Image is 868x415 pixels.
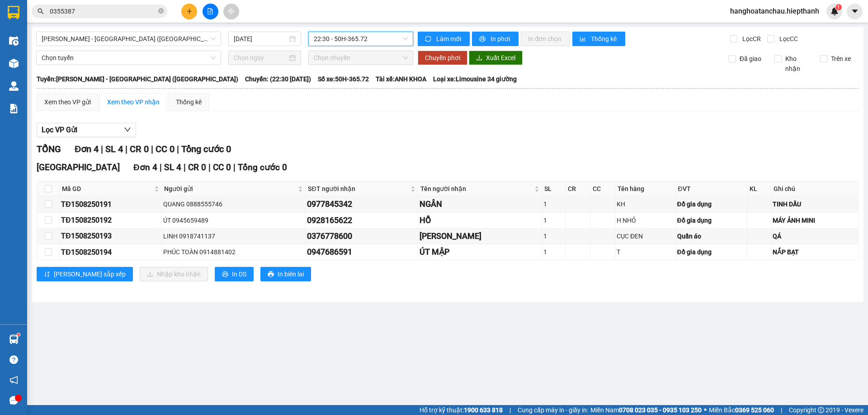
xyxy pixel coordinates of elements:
div: KH [617,199,674,209]
div: ÚT 0945659489 [163,215,304,225]
th: Ghi chú [771,182,859,196]
span: printer [268,271,274,278]
b: Tuyến: [PERSON_NAME] - [GEOGRAPHIC_DATA] ([GEOGRAPHIC_DATA]) [37,75,238,83]
div: 0928165622 [307,214,416,227]
div: Thống kê [176,97,202,107]
th: CC [590,182,615,196]
span: close-circle [158,7,164,16]
span: Làm mới [436,34,462,44]
span: In DS [232,269,246,279]
span: question-circle [9,355,18,364]
div: 1 [543,247,563,257]
div: TĐ1508250192 [61,214,160,226]
button: Chuyển phơi [418,51,467,65]
div: 1 [543,199,563,209]
span: ⚪️ [704,408,707,412]
div: Đồ gia dụng [677,199,745,209]
div: [PERSON_NAME] [420,230,541,242]
div: QÁ [773,231,857,241]
span: Hồ Chí Minh - Tân Châu (Giường) [42,32,216,46]
span: Chuyến: (22:30 [DATE]) [245,74,311,84]
div: 0977845342 [307,198,416,210]
div: PHÚC TOÀN 0914881402 [163,247,304,257]
div: TĐ1508250193 [61,230,160,242]
td: HỒ [418,213,542,228]
span: Xuất Excel [486,53,515,63]
span: 1 [837,4,840,10]
img: warehouse-icon [9,59,19,68]
button: downloadNhập kho nhận [140,267,208,281]
button: Lọc VP Gửi [37,123,136,137]
span: | [151,144,153,154]
span: Cung cấp máy in - giấy in: [518,405,588,415]
span: Lọc CR [739,34,762,44]
td: TĐ1508250194 [60,244,162,260]
div: 0376778600 [307,230,416,242]
span: | [101,144,103,154]
span: CR 0 [130,144,149,154]
img: icon-new-feature [830,7,839,15]
strong: 0708 023 035 - 0935 103 250 [619,406,702,414]
td: TĐ1508250192 [60,213,162,228]
span: SL 4 [105,144,123,154]
span: bar-chart [580,36,587,43]
span: Lọc CC [776,34,799,44]
span: CC 0 [156,144,175,154]
span: In phơi [491,34,511,44]
button: In đơn chọn [521,32,570,46]
span: Tổng cước 0 [181,144,231,154]
span: Miền Nam [590,405,702,415]
div: CỤC ĐEN [617,231,674,241]
span: | [781,405,782,415]
span: caret-down [851,7,859,15]
span: Lọc VP Gửi [42,124,77,135]
div: H NHỎ [617,215,674,225]
sup: 1 [835,4,842,10]
sup: 1 [17,333,20,336]
button: file-add [203,4,218,19]
strong: 0369 525 060 [735,406,774,414]
span: aim [228,8,234,14]
button: bar-chartThống kê [572,32,625,46]
span: notification [9,376,18,384]
td: TĐ1508250193 [60,228,162,244]
button: downloadXuất Excel [469,51,523,65]
div: Đồ gia dụng [677,247,745,257]
span: CR 0 [188,162,206,173]
span: Tài xế: ANH KHOA [376,74,426,84]
span: CC 0 [213,162,231,173]
div: T [617,247,674,257]
div: 1 [543,231,563,241]
div: 1 [543,215,563,225]
span: search [38,8,44,14]
strong: 1900 633 818 [464,406,503,414]
span: In biên lai [278,269,304,279]
span: copyright [818,407,824,413]
img: solution-icon [9,104,19,113]
span: | [208,162,211,173]
span: Tên người nhận [420,184,533,194]
span: | [509,405,511,415]
button: syncLàm mới [418,32,470,46]
span: hanghoatanchau.hiepthanh [723,5,826,17]
span: SL 4 [164,162,181,173]
span: Đơn 4 [133,162,157,173]
span: | [184,162,186,173]
div: HỒ [420,214,541,227]
span: [GEOGRAPHIC_DATA] [37,162,120,173]
span: download [476,55,482,62]
span: Hỗ trợ kỹ thuật: [420,405,503,415]
div: 0947686591 [307,246,416,258]
input: Chọn ngày [234,53,288,63]
td: ÚT MẬP [418,244,542,260]
span: Kho nhận [782,54,813,74]
span: down [124,126,131,133]
img: logo-vxr [8,6,19,19]
button: caret-down [847,4,863,19]
span: plus [186,8,193,14]
th: ĐVT [676,182,747,196]
div: Quần áo [677,231,745,241]
img: warehouse-icon [9,81,19,91]
div: ÚT MẬP [420,246,541,258]
input: Tìm tên, số ĐT hoặc mã đơn [50,6,156,16]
